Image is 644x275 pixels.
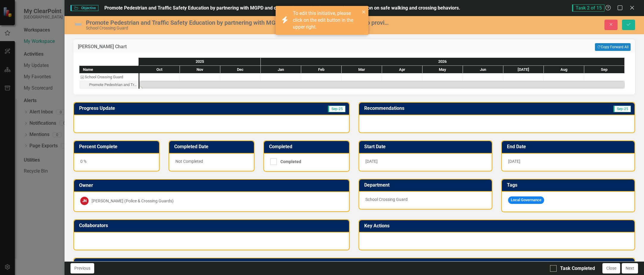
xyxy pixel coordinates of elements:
div: 2025 [139,58,261,65]
div: Dec [220,66,261,74]
h3: Department [364,182,489,188]
div: Jun [463,66,503,74]
span: [DATE] [508,159,520,164]
h3: End Date [507,144,632,149]
div: Jan [261,66,301,74]
div: Promote Pedestrian and Traffic Safety Education by partnering with MGPD and community organizatio... [89,81,137,89]
span: Objective [70,5,98,11]
div: Oct [139,66,180,74]
div: 0 % [74,154,159,171]
div: Sep [584,66,625,74]
h3: Completed Date [174,144,251,149]
div: School Crossing Guard [79,73,139,81]
div: Task Completed [560,265,595,272]
img: Not Defined [73,20,83,29]
div: 2026 [261,58,625,65]
h3: Completed [269,144,346,149]
span: Local Governance [508,196,544,204]
span: Sep-25 [613,106,631,112]
div: Jul [503,66,544,74]
button: Copy Forward All [595,43,631,51]
div: Apr [382,66,422,74]
div: Mar [342,66,382,74]
h3: [PERSON_NAME] Chart [78,44,397,49]
div: JN [80,197,89,205]
div: Promote Pedestrian and Traffic Safety Education by partnering with MGPD and community organizatio... [86,19,391,26]
h3: Owner [79,183,346,188]
div: Task: Start date: 2025-10-01 End date: 2026-09-30 [140,82,624,88]
button: Next [622,263,638,274]
span: [DATE] [365,159,378,164]
h3: Percent Complete [79,144,156,149]
div: [PERSON_NAME] (Police & Crossing Guards) [92,198,174,204]
div: School Crossing Guard [85,73,123,81]
h3: Progress Update [79,106,257,111]
h3: Collaborators [79,223,346,228]
span: Sep-25 [328,106,345,112]
h3: Recommendations [364,106,548,111]
span: Promote Pedestrian and Traffic Safety Education by partnering with MGPD and community organizatio... [104,5,460,11]
div: Feb [301,66,342,74]
div: May [422,66,463,74]
div: Nov [180,66,220,74]
div: Aug [544,66,584,74]
button: close [362,8,366,15]
h3: Tags [507,182,632,188]
h3: Start Date [364,144,489,149]
button: Close [602,263,620,274]
div: Promote Pedestrian and Traffic Safety Education by partnering with MGPD and community organizatio... [79,81,139,89]
div: Task: School Crossing Guard Start date: 2025-10-01 End date: 2025-10-02 [79,73,139,81]
div: Name [79,66,139,73]
div: To edit this initiative, please click on the edit button in the upper right. [293,10,360,31]
button: Previous [70,263,94,274]
div: School Crossing Guard [86,26,391,30]
span: School Crossing Guard [365,197,408,202]
span: Task 2 of 15 [572,4,604,12]
h3: Key Actions [364,223,632,229]
div: Task: Start date: 2025-10-01 End date: 2026-09-30 [79,81,139,89]
div: Not Completed [169,154,254,171]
